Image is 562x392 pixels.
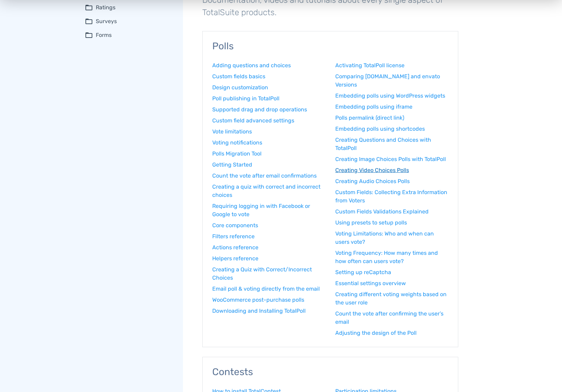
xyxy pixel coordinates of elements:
a: Filters reference [212,232,325,241]
a: Poll publishing in TotalPoll [212,94,325,103]
a: Adjusting the design of the Poll [335,329,448,337]
span: folder_open [85,31,93,39]
span: folder_open [85,17,93,26]
a: Actions reference [212,243,325,252]
a: Adding questions and choices [212,61,325,70]
a: Creating a Quiz with Correct/Incorrect Choices [212,265,325,282]
a: Voting Frequency: How many times and how often can users vote? [335,249,448,265]
a: Comparing [DOMAIN_NAME] and envato Versions [335,72,448,89]
a: Voting notifications [212,139,325,147]
a: Supported drag and drop operations [212,105,325,114]
a: Design customization [212,83,325,92]
summary: folder_openRatings [85,3,173,12]
a: Vote limitations [212,128,325,136]
a: Count the vote after confirming the user’s email [335,310,448,326]
a: Setting up reCaptcha [335,268,448,277]
a: Embedding polls using WordPress widgets [335,92,448,100]
a: Creating Video Choices Polls [335,166,448,174]
a: Voting Limitations: Who and when can users vote? [335,230,448,246]
a: Activating TotalPoll license [335,61,448,70]
span: folder_open [85,3,93,12]
a: Custom Fields Validations Explained [335,208,448,216]
a: Creating Image Choices Polls with TotalPoll [335,155,448,163]
a: Count the vote after email confirmations [212,172,325,180]
summary: folder_openForms [85,31,173,39]
a: Helpers reference [212,254,325,263]
a: Custom fields basics [212,72,325,81]
a: Creating a quiz with correct and incorrect choices [212,183,325,199]
a: Using presets to setup polls [335,219,448,227]
a: Embedding polls using iframe [335,103,448,111]
a: Creating Audio Choices Polls [335,177,448,185]
a: Downloading and Installing TotalPoll [212,307,325,315]
a: Embedding polls using shortcodes [335,125,448,133]
a: Requiring logging in with Facebook or Google to vote [212,202,325,219]
a: Essential settings overview [335,279,448,288]
summary: folder_openSurveys [85,17,173,26]
a: Creating different voting weights based on the user role [335,290,448,307]
a: Custom Fields: Collecting Extra Information from Voters [335,188,448,205]
a: Creating Questions and Choices with TotalPoll [335,136,448,152]
a: Getting Started [212,161,325,169]
a: Custom field advanced settings [212,117,325,125]
a: Core components [212,221,325,230]
h3: Polls [212,41,448,52]
a: WooCommerce post-purchase polls [212,296,325,304]
a: Email poll & voting directly from the email [212,285,325,293]
a: Polls Migration Tool [212,150,325,158]
a: Polls permalink (direct link) [335,114,448,122]
h3: Contests [212,367,448,378]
